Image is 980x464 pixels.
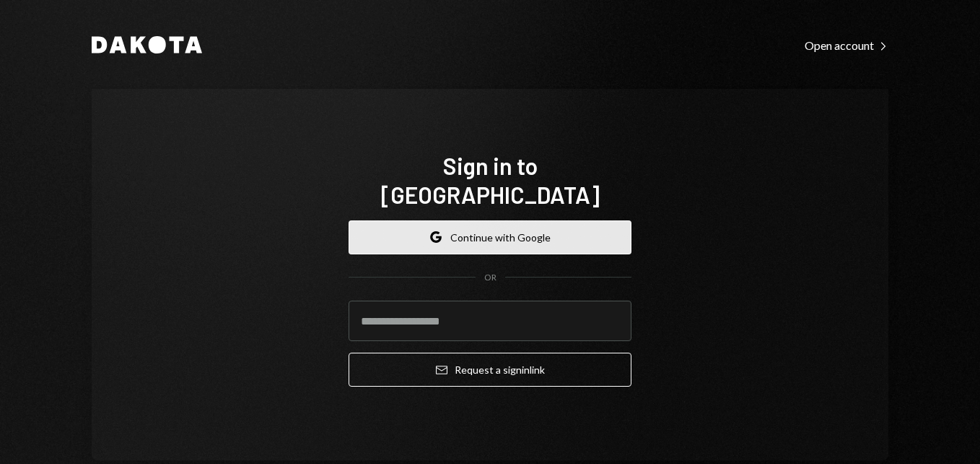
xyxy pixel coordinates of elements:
button: Continue with Google [349,220,631,254]
div: OR [484,272,496,284]
button: Request a signinlink [349,353,631,387]
h1: Sign in to [GEOGRAPHIC_DATA] [349,151,631,209]
div: Open account [805,38,888,53]
a: Open account [805,37,888,53]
